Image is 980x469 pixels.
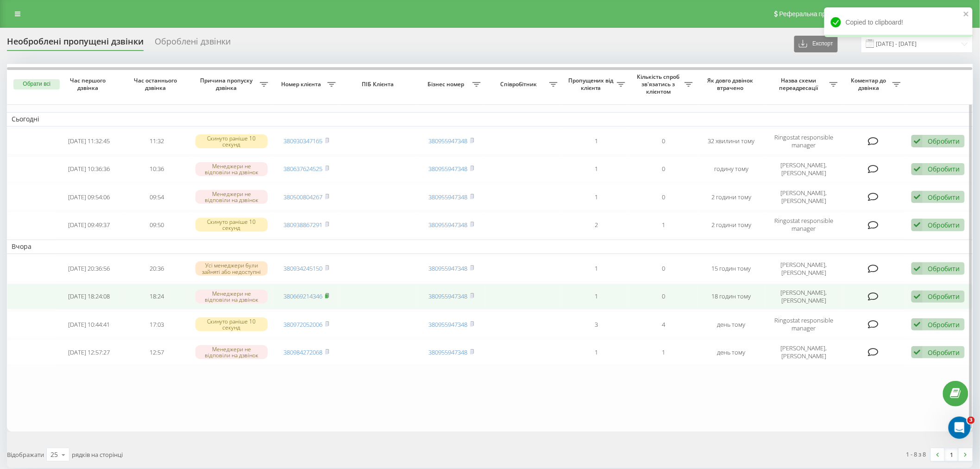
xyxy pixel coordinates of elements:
a: 380669214346 [284,292,323,300]
td: 18 годин тому [697,284,765,310]
td: 4 [630,311,697,337]
td: 32 хвилини тому [697,128,765,154]
a: 380955947348 [429,193,468,201]
td: 0 [630,128,697,154]
td: 1 [630,212,697,238]
td: [DATE] 09:54:06 [55,184,123,210]
div: Обробити [928,137,960,146]
span: Назва схеми переадресації [770,77,829,91]
a: 380955947348 [429,221,468,229]
div: 1 - 8 з 8 [906,450,926,459]
td: 17:03 [123,311,190,337]
td: [PERSON_NAME], [PERSON_NAME] [765,256,842,282]
button: Експорт [794,36,838,52]
span: Кількість спроб зв'язатись з клієнтом [634,73,685,95]
td: 1 [630,339,697,365]
span: Співробітник [490,81,550,88]
td: [DATE] 10:44:41 [55,311,123,337]
div: Скинуто раніше 10 секунд [195,218,268,232]
td: 20:36 [123,256,190,282]
div: Оброблені дзвінки [155,37,231,51]
a: 380972052006 [284,320,323,329]
div: Менеджери не відповіли на дзвінок [195,345,268,359]
td: 1 [562,339,630,365]
td: [DATE] 20:36:56 [55,256,123,282]
div: Обробити [928,221,960,229]
span: ПІБ Клієнта [348,81,409,88]
td: день тому [697,311,765,337]
span: Реферальна програма [779,10,848,18]
td: 2 години тому [697,212,765,238]
td: день тому [697,339,765,365]
iframe: Intercom live chat [949,417,971,439]
a: 380934245150 [284,264,323,273]
span: Причина пропуску дзвінка [195,77,259,91]
a: 380955947348 [429,348,468,356]
td: [PERSON_NAME], [PERSON_NAME] [765,284,842,310]
a: 380955947348 [429,292,468,300]
td: 0 [630,256,697,282]
div: Необроблені пропущені дзвінки [7,37,144,51]
div: Менеджери не відповіли на дзвінок [195,162,268,176]
div: Copied to clipboard! [824,7,973,37]
td: 0 [630,284,697,310]
div: Менеджери не відповіли на дзвінок [195,290,268,304]
td: 2 години тому [697,184,765,210]
td: [PERSON_NAME], [PERSON_NAME] [765,339,842,365]
td: 18:24 [123,284,190,310]
td: 2 [562,212,630,238]
td: 09:50 [123,212,190,238]
td: [DATE] 10:36:36 [55,156,123,182]
div: Скинуто раніше 10 секунд [195,134,268,148]
td: 1 [562,256,630,282]
td: [DATE] 12:57:27 [55,339,123,365]
td: 0 [630,156,697,182]
td: [PERSON_NAME], [PERSON_NAME] [765,156,842,182]
td: 1 [562,128,630,154]
td: Ringostat responsible manager [765,212,842,238]
div: Обробити [928,320,960,329]
span: Номер клієнта [277,81,327,88]
td: 11:32 [123,128,190,154]
a: 1 [945,448,959,461]
div: Обробити [928,348,960,357]
td: [DATE] 11:32:45 [55,128,123,154]
a: 380637624525 [284,165,323,173]
button: Обрати всі [13,79,60,89]
td: годину тому [697,156,765,182]
td: [DATE] 18:24:08 [55,284,123,310]
a: 380955947348 [429,320,468,329]
span: Коментар до дзвінка [847,77,892,91]
td: 0 [630,184,697,210]
div: Усі менеджери були зайняті або недоступні [195,261,268,275]
a: 380938867291 [284,221,323,229]
button: close [963,10,970,19]
td: Ringostat responsible manager [765,128,842,154]
span: Як довго дзвінок втрачено [705,77,758,91]
span: Пропущених від клієнта [567,77,617,91]
span: Час першого дзвінка [63,77,115,91]
td: [DATE] 09:49:37 [55,212,123,238]
td: 12:57 [123,339,190,365]
td: [PERSON_NAME], [PERSON_NAME] [765,184,842,210]
span: Час останнього дзвінка [131,77,183,91]
td: 1 [562,284,630,310]
td: Вчора [7,240,973,254]
td: Ringostat responsible manager [765,311,842,337]
span: Бізнес номер [422,81,472,88]
a: 380955947348 [429,165,468,173]
td: Сьогодні [7,112,973,126]
div: Обробити [928,292,960,301]
a: 380955947348 [429,264,468,273]
div: Обробити [928,193,960,202]
td: 1 [562,184,630,210]
td: 09:54 [123,184,190,210]
td: 10:36 [123,156,190,182]
div: Обробити [928,165,960,173]
div: Менеджери не відповіли на дзвінок [195,190,268,204]
div: 25 [50,450,58,459]
td: 15 годин тому [697,256,765,282]
a: 380500804267 [284,193,323,201]
td: 3 [562,311,630,337]
div: Скинуто раніше 10 секунд [195,317,268,331]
